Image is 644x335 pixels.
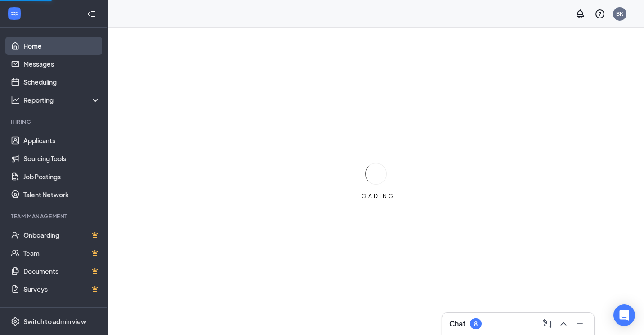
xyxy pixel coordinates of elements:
div: 8 [474,320,478,328]
button: Minimize [572,317,587,331]
div: Reporting [23,95,101,104]
div: Hiring [11,118,98,126]
a: Scheduling [23,73,100,91]
svg: Notifications [575,9,586,19]
div: Open Intercom Messenger [613,304,635,326]
button: ComposeMessage [540,317,555,331]
a: Home [23,37,100,55]
h3: Chat [449,319,465,329]
svg: Collapse [87,9,96,18]
svg: Settings [11,317,20,326]
a: DocumentsCrown [23,262,100,280]
a: Sourcing Tools [23,149,100,167]
div: Team Management [11,213,98,220]
button: ChevronUp [556,317,571,331]
div: LOADING [353,192,398,200]
a: OnboardingCrown [23,226,100,244]
a: Applicants [23,131,100,149]
div: BK [616,10,623,18]
svg: WorkstreamLogo [10,9,19,18]
svg: Analysis [11,95,20,104]
svg: ComposeMessage [542,318,553,329]
a: TeamCrown [23,244,100,262]
a: Messages [23,55,100,73]
svg: ChevronUp [558,318,569,329]
a: Talent Network [23,186,100,204]
a: SurveysCrown [23,280,100,298]
a: Job Postings [23,167,100,186]
svg: QuestionInfo [595,9,605,19]
svg: Minimize [574,318,585,329]
div: Switch to admin view [23,317,86,326]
